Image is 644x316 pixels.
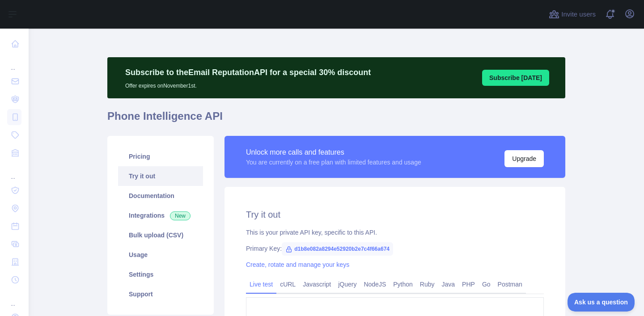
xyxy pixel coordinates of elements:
[125,66,371,79] p: Subscribe to the Email Reputation API for a special 30 % discount
[125,79,371,89] p: Offer expires on November 1st.
[170,211,191,220] span: New
[299,277,335,291] a: Javascript
[118,147,203,166] a: Pricing
[547,7,597,21] button: Invite users
[416,277,438,291] a: Ruby
[360,277,390,291] a: NodeJS
[246,261,349,268] a: Create, rotate and manage your keys
[390,277,416,291] a: Python
[246,277,276,291] a: Live test
[246,158,421,167] div: You are currently on a free plan with limited features and usage
[118,245,203,265] a: Usage
[482,70,549,86] button: Subscribe [DATE]
[118,265,203,284] a: Settings
[246,147,421,158] div: Unlock more calls and features
[438,277,459,291] a: Java
[7,54,21,72] div: ...
[7,163,21,181] div: ...
[118,225,203,245] a: Bulk upload (CSV)
[276,277,299,291] a: cURL
[118,166,203,186] a: Try it out
[118,284,203,304] a: Support
[568,293,635,312] iframe: Toggle Customer Support
[107,109,565,131] h1: Phone Intelligence API
[561,9,596,20] span: Invite users
[7,290,21,308] div: ...
[246,244,544,253] div: Primary Key:
[494,277,526,291] a: Postman
[335,277,360,291] a: jQuery
[246,228,544,237] div: This is your private API key, specific to this API.
[504,150,544,167] button: Upgrade
[479,277,494,291] a: Go
[282,242,393,256] span: d1b8e082a8294e52920b2e7c4f66a674
[458,277,479,291] a: PHP
[118,206,203,225] a: Integrations New
[118,186,203,206] a: Documentation
[246,208,544,221] h2: Try it out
